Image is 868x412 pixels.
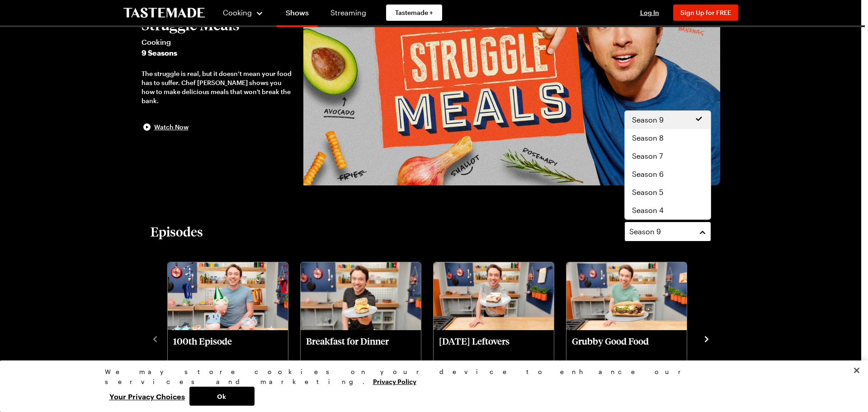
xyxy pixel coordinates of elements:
button: Ok [189,387,255,406]
div: We may store cookies on your device to enhance our services and marketing. [105,367,756,387]
span: Season 9 [632,114,664,125]
a: More information about your privacy, opens in a new tab [373,377,416,385]
button: Season 9 [624,222,711,242]
span: Season 6 [632,169,664,180]
span: Season 8 [632,133,664,143]
span: Season 5 [632,187,663,198]
div: Season 9 [624,110,711,220]
span: Season 4 [632,205,664,216]
button: Close [847,360,867,380]
span: Season 7 [632,151,663,161]
div: Privacy [105,367,756,406]
button: Your Privacy Choices [105,387,189,406]
span: Season 9 [629,226,661,237]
